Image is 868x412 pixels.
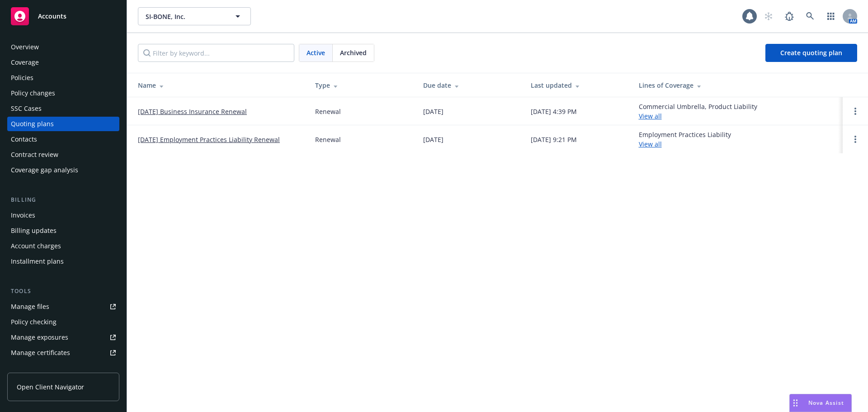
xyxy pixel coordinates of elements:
[7,147,119,162] a: Contract review
[11,163,78,177] div: Coverage gap analysis
[7,132,119,147] a: Contacts
[11,330,68,345] div: Manage exposures
[808,399,844,407] span: Nova Assist
[340,48,367,57] span: Archived
[315,135,341,144] div: Renewal
[780,48,842,57] span: Create quoting plan
[531,81,624,90] div: Last updated
[38,13,66,20] span: Accounts
[7,330,119,345] a: Manage exposures
[7,223,119,238] a: Billing updates
[315,107,341,116] div: Renewal
[789,394,852,412] button: Nova Assist
[801,7,819,25] a: Search
[765,44,857,62] a: Create quoting plan
[315,81,409,90] div: Type
[11,132,37,147] div: Contacts
[7,346,119,360] a: Manage certificates
[307,48,325,57] span: Active
[7,101,119,116] a: SSC Cases
[423,135,443,144] div: [DATE]
[531,107,577,116] div: [DATE] 4:39 PM
[7,117,119,131] a: Quoting plans
[780,7,798,25] a: Report a Bug
[138,107,247,116] a: [DATE] Business Insurance Renewal
[11,346,70,360] div: Manage certificates
[639,81,836,90] div: Lines of Coverage
[7,86,119,100] a: Policy changes
[11,71,33,85] div: Policies
[138,81,301,90] div: Name
[11,101,42,116] div: SSC Cases
[11,147,58,162] div: Contract review
[822,7,840,25] a: Switch app
[11,223,57,238] div: Billing updates
[11,86,55,100] div: Policy changes
[639,112,662,120] a: View all
[531,135,577,144] div: [DATE] 9:21 PM
[7,4,119,29] a: Accounts
[11,254,64,269] div: Installment plans
[11,361,57,375] div: Manage claims
[7,195,119,204] div: Billing
[7,254,119,269] a: Installment plans
[11,299,49,314] div: Manage files
[423,107,443,116] div: [DATE]
[639,130,731,149] div: Employment Practices Liability
[138,44,294,62] input: Filter by keyword...
[639,102,757,121] div: Commercial Umbrella, Product Liability
[11,40,39,54] div: Overview
[639,140,662,148] a: View all
[11,55,39,70] div: Coverage
[138,135,280,144] a: [DATE] Employment Practices Liability Renewal
[146,12,224,21] span: SI-BONE, Inc.
[850,134,861,145] a: Open options
[17,382,84,392] span: Open Client Navigator
[11,239,61,253] div: Account charges
[7,71,119,85] a: Policies
[7,239,119,253] a: Account charges
[7,40,119,54] a: Overview
[7,299,119,314] a: Manage files
[7,163,119,177] a: Coverage gap analysis
[7,287,119,296] div: Tools
[11,208,35,223] div: Invoices
[7,361,119,375] a: Manage claims
[138,7,251,25] button: SI-BONE, Inc.
[7,315,119,329] a: Policy checking
[11,117,54,131] div: Quoting plans
[7,55,119,70] a: Coverage
[790,394,801,412] div: Drag to move
[11,315,57,329] div: Policy checking
[850,106,861,117] a: Open options
[7,208,119,223] a: Invoices
[759,7,778,25] a: Start snowing
[423,81,517,90] div: Due date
